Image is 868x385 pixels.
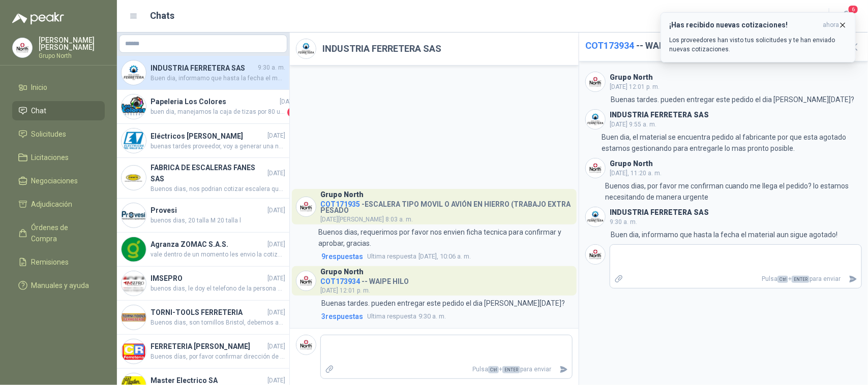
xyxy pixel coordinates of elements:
a: Remisiones [12,252,105,272]
a: Company LogoPapeleria Los Colores[DATE]buen dia, manejamos la caja de tizas por 80 unds1 [117,90,289,124]
h4: Provesi [151,205,265,216]
h4: FERRETERIA [PERSON_NAME] [151,341,265,352]
span: Buenos dias, son tornillos Bristol, debemos actualizar la descripcion. quedo atenta a la cotizacion. [151,318,285,328]
img: Company Logo [122,339,146,364]
p: Buen dia, informamo que hasta la fecha el material aun sigue agotado! [611,229,837,240]
span: [DATE] [267,240,285,249]
p: Pulsa + para enviar [627,270,845,288]
span: Adjudicación [32,199,73,210]
span: [DATE] [267,274,285,283]
span: ENTER [792,276,810,283]
span: Remisiones [32,256,69,268]
span: Inicio [32,82,48,93]
img: Company Logo [13,38,32,57]
h2: - - WAIPE HILO [585,39,840,53]
a: 3respuestasUltima respuesta9:30 a. m. [319,311,573,322]
p: Buenas tardes. pueden entregar este pedido el dia [PERSON_NAME][DATE]? [611,94,854,105]
h4: FABRICA DE ESCALERAS FANES SAS [151,162,265,184]
a: Company LogoFERRETERIA [PERSON_NAME][DATE]Buenos días, por favor confirmar dirección de entrega. ... [117,335,289,369]
h3: Grupo North [320,269,364,275]
a: Company LogoINDUSTRIA FERRETERA SAS9:30 a. m.Buen dia, informamo que hasta la fecha el material a... [117,56,289,90]
img: Company Logo [122,94,146,119]
span: 6 [848,5,859,14]
span: Buenos dias, nos podrian cotizar escalera que alcance una altura total de 4 metros [151,184,285,194]
span: 9:30 a. m. [367,311,446,322]
a: Company LogoAgranza ZOMAC S.A.S.[DATE]vale dentro de un momento les envio la cotización [117,233,289,267]
h4: Papeleria Los Colores [151,96,278,107]
p: Buenas tardes. pueden entregar este pedido el dia [PERSON_NAME][DATE]? [321,298,565,309]
img: Company Logo [122,237,146,262]
h4: Eléctricos [PERSON_NAME] [151,131,265,142]
h1: Chats [151,9,175,23]
a: Company LogoTORNI-TOOLS FERRETERIA[DATE]Buenos dias, son tornillos Bristol, debemos actualizar la... [117,301,289,335]
a: Órdenes de Compra [12,218,105,248]
p: Los proveedores han visto tus solicitudes y te han enviado nuevas cotizaciones. [669,36,847,54]
img: Company Logo [586,207,605,227]
a: Manuales y ayuda [12,276,105,295]
img: Company Logo [296,39,316,58]
img: Company Logo [122,305,146,330]
img: Company Logo [586,245,605,264]
span: 3 respuesta s [321,311,363,322]
label: Adjuntar archivos [321,361,338,378]
span: [DATE] [267,342,285,351]
a: Solicitudes [12,124,105,144]
span: COT171935 [320,200,360,208]
p: Buen dia, el material se encuentra pedido al fabricante por que esta agotado estamos gestionando ... [602,132,862,154]
span: Ultima respuesta [367,311,416,322]
span: 9 respuesta s [321,251,363,262]
span: [DATE] [267,169,285,178]
img: Company Logo [296,197,316,216]
span: [DATE] [280,97,297,107]
img: Company Logo [122,60,146,85]
p: [PERSON_NAME] [PERSON_NAME] [39,37,105,51]
h3: ¡Has recibido nuevas cotizaciones! [669,21,819,29]
h4: - - WAIPE HILO [320,275,409,284]
label: Adjuntar archivos [610,270,627,288]
img: Company Logo [586,110,605,129]
h4: TORNI-TOOLS FERRETERIA [151,307,265,318]
h3: Grupo North [610,161,653,167]
span: buen dia, manejamos la caja de tizas por 80 unds [151,107,285,117]
a: 9respuestasUltima respuesta[DATE], 10:06 a. m. [319,251,573,262]
span: [DATE] 9:55 a. m. [610,121,656,128]
a: Negociaciones [12,171,105,190]
p: Buenos dias, por favor me confirman cuando me llega el pedido? lo estamos necesitando de manera u... [605,180,862,203]
h3: INDUSTRIA FERRETERA SAS [610,112,709,118]
h4: IMSEPRO [151,273,265,284]
span: Órdenes de Compra [32,222,95,244]
span: [DATE] 12:01 p. m. [610,83,660,90]
img: Company Logo [296,271,316,291]
span: Ultima respuesta [367,251,416,262]
img: Company Logo [122,166,146,190]
span: [DATE] [267,308,285,317]
p: Pulsa + para enviar [338,361,556,378]
h4: - ESCALERA TIPO MOVIL O AVIÓN EN HIERRO (TRABAJO EXTRA PESADO [320,198,573,213]
span: Ctrl [488,366,499,373]
span: buenos dias, 20 talla M 20 talla l [151,216,285,226]
h2: INDUSTRIA FERRETERA SAS [322,42,441,56]
span: buenos dias, le doy el telefono de la persona de SSA para que nos puedas visitar y cotizar. [PERS... [151,284,285,294]
span: Manuales y ayuda [32,280,89,291]
img: Company Logo [586,72,605,91]
h4: Agranza ZOMAC S.A.S. [151,239,265,250]
button: Enviar [555,361,572,378]
span: [DATE] 12:01 p. m. [320,287,370,294]
img: Company Logo [122,203,146,228]
p: Buenos dias, requerimos por favor nos envien ficha tecnica para confirmar y aprobar, gracias. [318,227,573,249]
img: Logo peakr [12,12,64,24]
img: Company Logo [122,129,146,153]
span: 1 [287,107,297,117]
span: [DATE], 10:06 a. m. [367,251,471,262]
a: Licitaciones [12,148,105,167]
span: [DATE] [267,206,285,215]
button: Enviar [845,270,861,288]
span: ahora [823,21,839,29]
img: Company Logo [296,335,316,355]
a: Adjudicación [12,195,105,214]
span: Chat [32,105,47,116]
span: 9:30 a. m. [258,63,285,73]
span: [DATE] [267,131,285,141]
a: Company LogoProvesi[DATE]buenos dias, 20 talla M 20 talla l [117,199,289,233]
img: Company Logo [586,158,605,178]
